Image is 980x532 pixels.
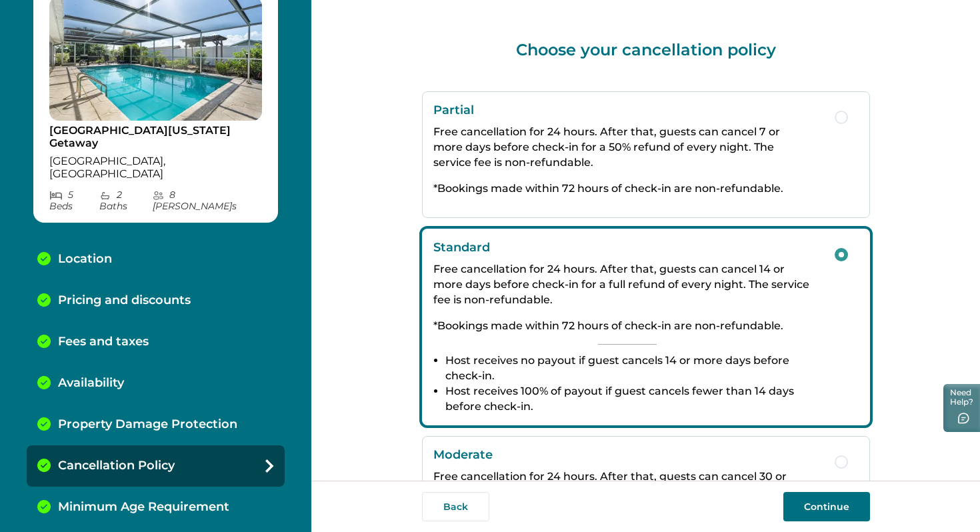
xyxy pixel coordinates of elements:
p: Location [58,252,112,267]
p: Free cancellation for 24 hours. After that, guests can cancel 30 or more days before check-in for... [433,469,821,515]
p: Free cancellation for 24 hours. After that, guests can cancel 14 or more days before check-in for... [433,261,821,307]
p: Free cancellation for 24 hours. After that, guests can cancel 7 or more days before check-in for ... [433,124,821,170]
p: *Bookings made within 72 hours of check-in are non-refundable. [433,181,821,196]
li: Host receives no payout if guest cancels 14 or more days before check-in. [445,353,821,383]
li: Host receives 100% of payout if guest cancels fewer than 14 days before check-in. [445,383,821,414]
p: Property Damage Protection [58,417,237,432]
p: Fees and taxes [58,335,149,349]
button: Continue [783,492,870,521]
p: Minimum Age Requirement [58,500,229,515]
p: *Bookings made within 72 hours of check-in are non-refundable. [433,318,821,333]
p: Standard [433,240,821,255]
p: Moderate [433,447,821,462]
p: 5 Bed s [49,189,99,212]
p: Choose your cancellation policy [422,40,870,59]
p: 8 [PERSON_NAME] s [153,189,263,212]
button: Back [422,492,489,521]
p: Cancellation Policy [58,459,175,473]
p: Partial [433,103,821,117]
button: PartialFree cancellation for 24 hours. After that, guests can cancel 7 or more days before check-... [422,91,870,218]
p: Pricing and discounts [58,293,191,308]
p: 2 Bath s [99,189,152,212]
p: [GEOGRAPHIC_DATA][US_STATE] Getaway [49,124,262,150]
button: StandardFree cancellation for 24 hours. After that, guests can cancel 14 or more days before chec... [422,229,870,425]
p: Availability [58,376,124,391]
p: [GEOGRAPHIC_DATA], [GEOGRAPHIC_DATA] [49,155,262,181]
